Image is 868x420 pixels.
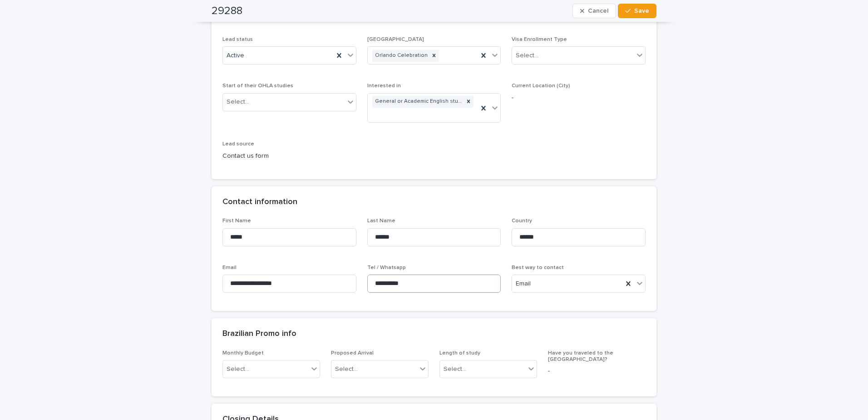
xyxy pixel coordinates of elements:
[439,350,480,356] span: Length of study
[512,265,564,270] span: Best way to contact
[444,365,466,374] div: Select...
[335,365,358,374] div: Select...
[222,151,356,161] p: Contact us form
[222,329,296,339] h2: Brazilian Promo info
[512,218,532,224] span: Country
[367,83,401,89] span: Interested in
[512,83,570,89] span: Current Location (City)
[227,51,244,60] span: Active
[512,93,646,103] p: -
[222,141,254,147] span: Lead source
[222,350,264,356] span: Monthly Budget
[548,366,646,376] p: -
[588,8,608,14] span: Cancel
[212,5,242,18] h2: 29288
[372,50,429,62] div: Orlando Celebration
[367,218,395,224] span: Last Name
[222,83,293,89] span: Start of their OHLA studies
[367,37,424,42] span: [GEOGRAPHIC_DATA]
[516,279,531,289] span: Email
[222,218,251,224] span: First Name
[634,8,649,14] span: Save
[618,4,656,18] button: Save
[516,51,538,60] div: Select...
[572,4,616,18] button: Cancel
[372,95,464,108] div: General or Academic English studies
[222,197,297,207] h2: Contact information
[331,350,374,356] span: Proposed Arrival
[227,97,249,107] div: Select...
[222,265,237,270] span: Email
[222,37,253,42] span: Lead status
[367,265,406,270] span: Tel / Whatsapp
[548,350,613,362] span: Have you traveled to the [GEOGRAPHIC_DATA]?
[227,365,249,374] div: Select...
[512,37,567,42] span: Visa Enrollment Type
